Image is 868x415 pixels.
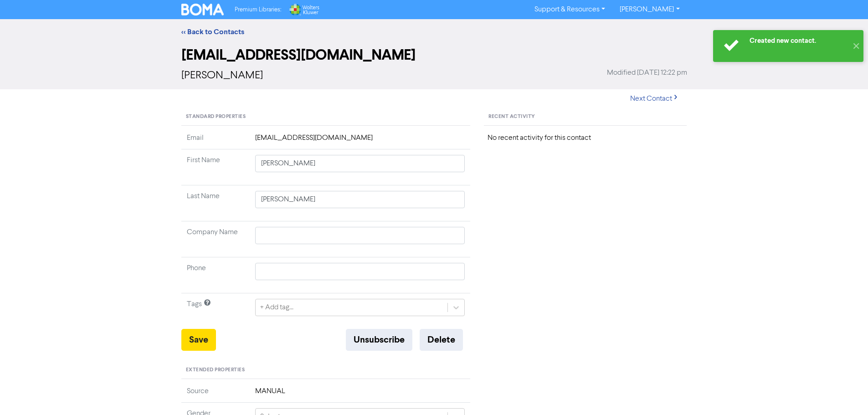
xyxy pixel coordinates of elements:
div: Standard Properties [181,108,471,126]
img: Wolters Kluwer [288,4,319,15]
div: Extended Properties [181,362,471,379]
span: [PERSON_NAME] [181,70,263,81]
div: Recent Activity [484,108,687,126]
span: Premium Libraries: [235,7,281,13]
img: BOMA Logo [181,4,224,15]
a: << Back to Contacts [181,27,244,36]
button: Delete [420,329,463,351]
span: Modified [DATE] 12:22 pm [607,67,687,78]
td: Company Name [181,221,250,257]
div: + Add tag... [260,302,293,313]
h2: [EMAIL_ADDRESS][DOMAIN_NAME] [181,46,687,64]
td: Phone [181,257,250,293]
div: Created new contact. [750,36,847,46]
a: [PERSON_NAME] [612,2,687,17]
td: Source [181,386,250,403]
td: Last Name [181,185,250,221]
td: Email [181,133,250,149]
button: Save [181,329,216,351]
div: No recent activity for this contact [488,133,683,143]
button: Next Contact [622,89,687,108]
td: Tags [181,293,250,329]
iframe: Chat Widget [822,371,868,415]
td: [EMAIL_ADDRESS][DOMAIN_NAME] [250,133,471,149]
button: Unsubscribe [346,329,412,351]
td: First Name [181,149,250,185]
td: MANUAL [250,386,471,403]
a: Support & Resources [527,2,612,17]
